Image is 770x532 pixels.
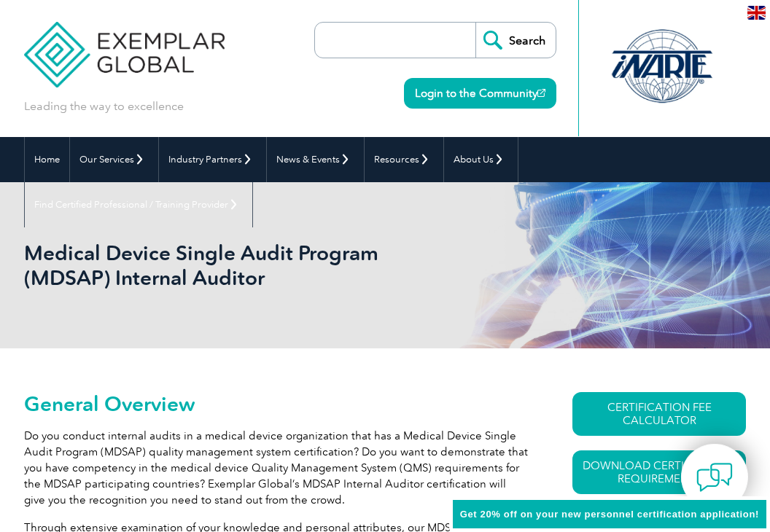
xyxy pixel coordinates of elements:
a: Our Services [70,137,158,182]
a: Find Certified Professional / Training Provider [25,182,252,227]
input: Search [475,23,556,58]
img: en [747,6,766,20]
a: News & Events [267,137,364,182]
a: Download Certification Requirements [572,450,746,494]
a: CERTIFICATION FEE CALCULATOR [572,392,746,436]
img: contact-chat.png [696,459,733,496]
a: About Us [444,137,518,182]
a: Industry Partners [159,137,266,182]
img: open_square.png [537,89,545,97]
a: Home [25,137,69,182]
p: Do you conduct internal audits in a medical device organization that has a Medical Device Single ... [24,428,529,508]
a: Login to the Community [404,78,556,109]
p: Leading the way to excellence [24,98,184,114]
h1: Medical Device Single Audit Program (MDSAP) Internal Auditor [24,240,421,290]
span: Get 20% off on your new personnel certification application! [460,509,759,520]
h2: General Overview [24,392,529,415]
a: Resources [365,137,443,182]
